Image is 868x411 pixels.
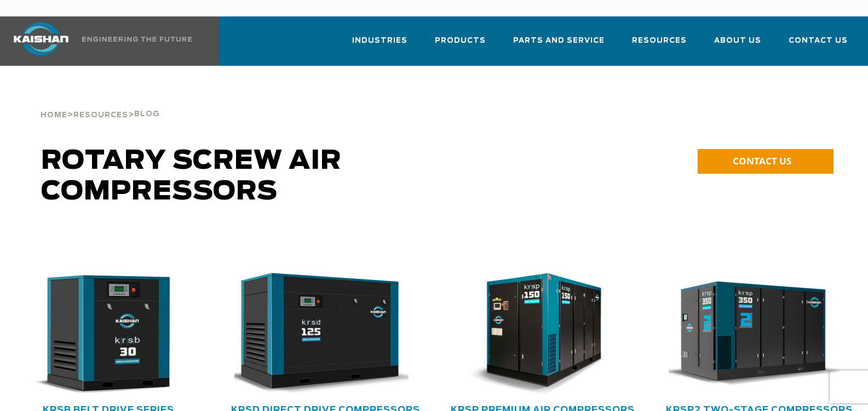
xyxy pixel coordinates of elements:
[352,26,407,64] a: Industries
[234,273,416,396] div: krsd125
[41,110,67,119] a: Home
[82,37,192,42] img: Engineering the future
[73,110,128,119] a: Resources
[452,273,634,396] div: krsp150
[714,35,761,47] span: About Us
[18,273,199,396] div: krsb30
[714,26,761,64] a: About Us
[789,26,848,64] a: Contact Us
[41,148,342,205] span: Rotary Screw Air Compressors
[660,273,843,396] img: krsp350
[352,35,407,47] span: Industries
[9,273,192,396] img: krsb30
[513,26,605,64] a: Parts and Service
[632,35,687,47] span: Resources
[444,273,626,396] img: krsp150
[698,149,833,174] a: CONTACT US
[733,155,791,167] span: CONTACT US
[73,112,128,119] span: Resources
[134,111,160,118] span: Blog
[41,82,160,124] div: > >
[669,273,850,396] div: krsp350
[632,26,687,64] a: Resources
[789,35,848,47] span: Contact Us
[435,26,486,64] a: Products
[226,273,409,396] img: krsd125
[513,35,605,47] span: Parts and Service
[41,112,67,119] span: Home
[435,35,486,47] span: Products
